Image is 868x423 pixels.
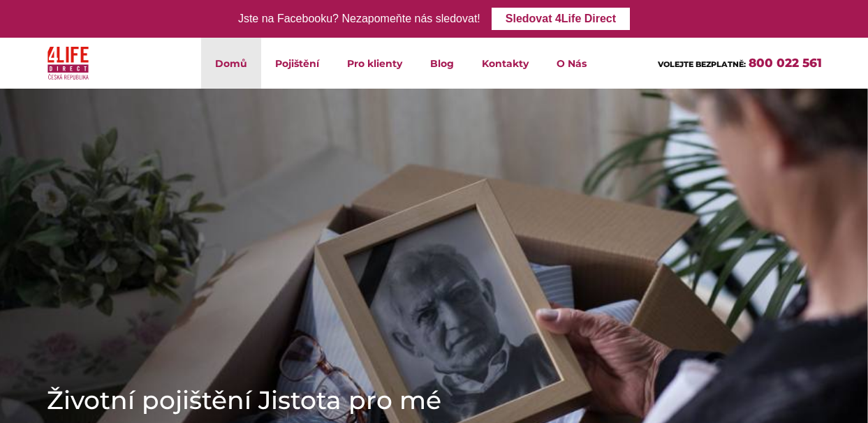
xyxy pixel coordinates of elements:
a: Kontakty [468,38,543,89]
a: Sledovat 4Life Direct [492,8,630,30]
a: Domů [201,38,261,89]
a: Blog [416,38,468,89]
img: 4Life Direct Česká republika logo [47,43,89,83]
span: VOLEJTE BEZPLATNĚ: [658,59,746,69]
a: 800 022 561 [749,56,822,70]
div: Jste na Facebooku? Nezapomeňte nás sledovat! [238,9,480,29]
